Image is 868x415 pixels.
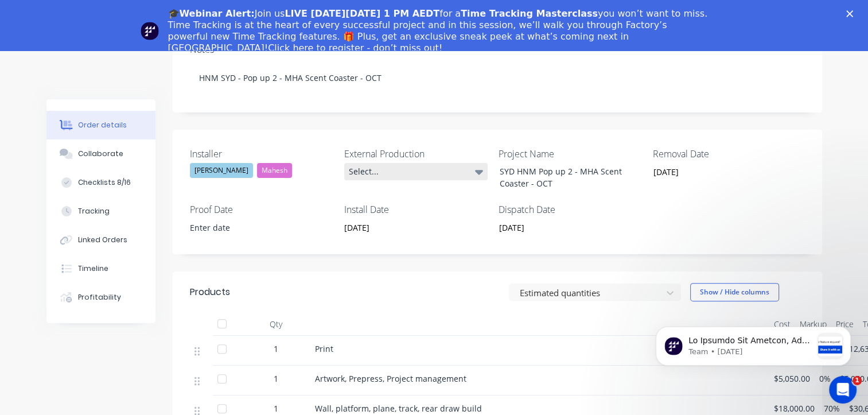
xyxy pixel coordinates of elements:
span: 70% [824,402,840,414]
button: Linked Orders [46,226,155,254]
div: Mahesh [257,163,292,178]
div: SYD HNM Pop up 2 - MHA Scent Coaster - OCT [490,163,633,192]
div: Order details [78,120,127,130]
span: Print [315,343,333,354]
span: 1 [274,373,278,385]
span: $18,000.00 [774,402,815,414]
button: Checklists 8/16 [46,168,155,197]
label: External Production [344,147,488,161]
button: Tracking [46,197,155,226]
a: Click here to register - don’t miss out! [268,42,442,53]
div: Profitability [78,292,121,302]
span: 1 [274,343,278,355]
button: Profitability [46,283,155,312]
button: Order details [46,111,155,139]
div: Tracking [78,206,110,216]
div: HNM SYD - Pop up 2 - MHA Scent Coaster - OCT [190,60,805,95]
input: Enter date [336,219,479,236]
div: Linked Orders [78,235,127,245]
label: Project Name [499,147,642,161]
iframe: Intercom live chat [829,376,857,404]
input: Enter date [491,219,633,236]
label: Install Date [344,203,488,216]
input: Enter date [645,164,788,181]
input: Enter date [182,219,325,236]
div: Select... [344,163,488,180]
label: Removal Date [653,147,796,161]
label: Proof Date [190,203,333,216]
b: LIVE [DATE][DATE] 1 PM AEDT [285,8,439,19]
div: Timeline [78,263,108,274]
div: [PERSON_NAME] [190,163,253,178]
div: Collaborate [78,149,123,159]
iframe: Intercom notifications message [639,304,868,384]
span: 1 [853,376,862,385]
label: Dispatch Date [499,203,642,216]
span: Wall, platform, plane, track, rear draw build [315,403,482,414]
div: Checklists 8/16 [78,177,131,188]
div: Qty [242,313,310,336]
div: Notes [190,44,805,55]
button: Collaborate [46,139,155,168]
span: 1 [274,402,278,414]
p: Message from Team, sent 1w ago [50,43,174,53]
b: Time Tracking Masterclass [461,8,598,19]
button: Timeline [46,254,155,283]
label: Installer [190,147,333,161]
div: Join us for a you won’t want to miss. Time Tracking is at the heart of every successful project a... [168,8,710,54]
div: Close [846,10,858,17]
img: Profile image for Team [141,22,159,40]
button: Show / Hide columns [690,283,779,301]
div: Products [190,285,230,299]
span: Artwork, Prepress, Project management [315,373,466,384]
b: 🎓Webinar Alert: [168,8,255,19]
